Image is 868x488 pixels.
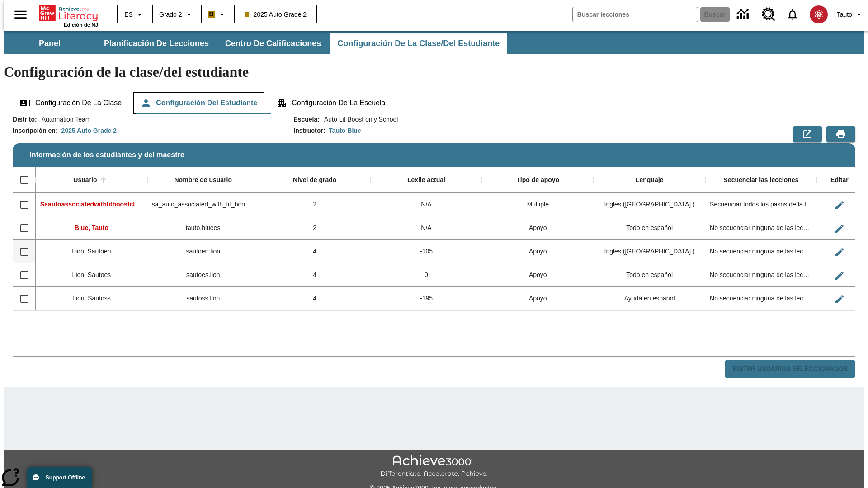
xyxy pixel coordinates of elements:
div: No secuenciar ninguna de las lecciones [705,240,817,263]
a: Portada [39,4,98,22]
span: Configuración de la clase/del estudiante [337,38,500,49]
div: Secuenciar todos los pasos de la lección [705,193,817,216]
div: sa_auto_associated_with_lit_boost_classes [147,193,259,216]
button: Configuración de la clase [13,92,129,114]
h1: Configuración de la clase/del estudiante [4,64,864,80]
span: Auto Lit Boost only School [320,115,398,124]
div: N/A [371,193,482,216]
span: Lion, Sautoen [72,248,111,255]
div: No secuenciar ninguna de las lecciones [705,263,817,287]
div: Portada [39,3,98,28]
button: Planificación de lecciones [97,33,216,54]
img: Achieve3000 Differentiate Accelerate Achieve [380,455,488,478]
div: Todo en español [594,216,705,240]
div: Nivel de grado [293,176,336,184]
div: Inglés (EE. UU.) [594,240,705,263]
span: Grado 2 [159,10,182,19]
div: 4 [259,240,371,263]
button: Editar Usuario [830,243,849,261]
div: Múltiple [482,193,594,216]
button: Editar Usuario [830,290,849,308]
div: Tipo de apoyo [516,176,559,184]
div: Lenguaje [636,176,663,184]
div: Ayuda en español [594,287,705,310]
span: Blue, Tauto [75,224,108,231]
div: Subbarra de navegación [4,31,864,54]
span: Panel [39,38,61,49]
button: Centro de calificaciones [218,33,328,54]
span: 2025 Auto Grade 2 [245,10,307,19]
span: Saautoassociatedwithlitboostcl, Saautoassociatedwithlitboostcl [40,201,233,208]
div: Lexile actual [407,176,445,184]
div: 2 [259,216,371,240]
a: Centro de información [731,2,756,27]
span: Tauto [837,10,852,19]
div: Configuración de la clase/del estudiante [13,92,855,114]
span: B [209,9,214,20]
h2: Instructor : [293,127,325,135]
div: Subbarra de navegación [4,33,508,54]
input: Buscar campo [573,7,698,22]
div: tauto.bluees [147,216,259,240]
button: Boost El color de la clase es anaranjado claro. Cambiar el color de la clase. [204,6,231,23]
div: 2025 Auto Grade 2 [61,126,117,135]
div: -195 [371,287,482,310]
div: Información de los estudiantes y del maestro [13,115,855,378]
div: 4 [259,287,371,310]
span: Centro de calificaciones [225,38,321,49]
div: No secuenciar ninguna de las lecciones [705,287,817,310]
div: 0 [371,263,482,287]
span: Edición de NJ [64,22,98,28]
a: Notificaciones [781,3,804,26]
button: Exportar a CSV [793,126,822,142]
button: Abrir el menú lateral [7,1,34,28]
h2: Distrito : [13,116,37,123]
div: 2 [259,193,371,216]
div: Apoyo [482,216,594,240]
div: 4 [259,263,371,287]
span: Automation Team [37,115,91,124]
button: Support Offline [27,467,92,488]
button: Lenguaje: ES, Selecciona un idioma [120,6,149,23]
button: Editar Usuario [830,220,849,238]
div: Usuario [73,176,97,184]
button: Perfil/Configuración [833,6,868,23]
div: N/A [371,216,482,240]
div: Inglés (EE. UU.) [594,193,705,216]
div: Nombre de usuario [174,176,232,184]
div: Editar [830,176,849,184]
span: ES [124,10,133,19]
button: Configuración de la escuela [269,92,392,114]
div: sautoen.lion [147,240,259,263]
button: Grado: Grado 2, Elige un grado [156,6,198,23]
div: sautoss.lion [147,287,259,310]
img: avatar image [810,5,828,23]
span: Planificación de lecciones [104,38,209,49]
span: Información de los estudiantes y del maestro [29,151,184,159]
span: Lion, Sautoes [72,271,111,278]
button: Editar Usuario [830,196,849,214]
span: Lion, Sautoss [72,295,111,302]
button: Panel [5,33,95,54]
button: Configuración de la clase/del estudiante [330,33,507,54]
h2: Inscripción en : [13,127,58,135]
button: Vista previa de impresión [826,126,855,142]
div: Secuenciar las lecciones [724,176,799,184]
div: sautoes.lion [147,263,259,287]
div: Todo en español [594,263,705,287]
div: Apoyo [482,287,594,310]
button: Escoja un nuevo avatar [804,3,833,26]
a: Centro de recursos, Se abrirá en una pestaña nueva. [756,2,781,27]
button: Editar Usuario [830,267,849,285]
div: Apoyo [482,240,594,263]
span: Support Offline [46,474,85,481]
button: Configuración del estudiante [133,92,264,114]
div: -105 [371,240,482,263]
div: Apoyo [482,263,594,287]
div: No secuenciar ninguna de las lecciones [705,216,817,240]
h2: Escuela : [293,116,320,123]
div: Tauto Blue [329,126,361,135]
